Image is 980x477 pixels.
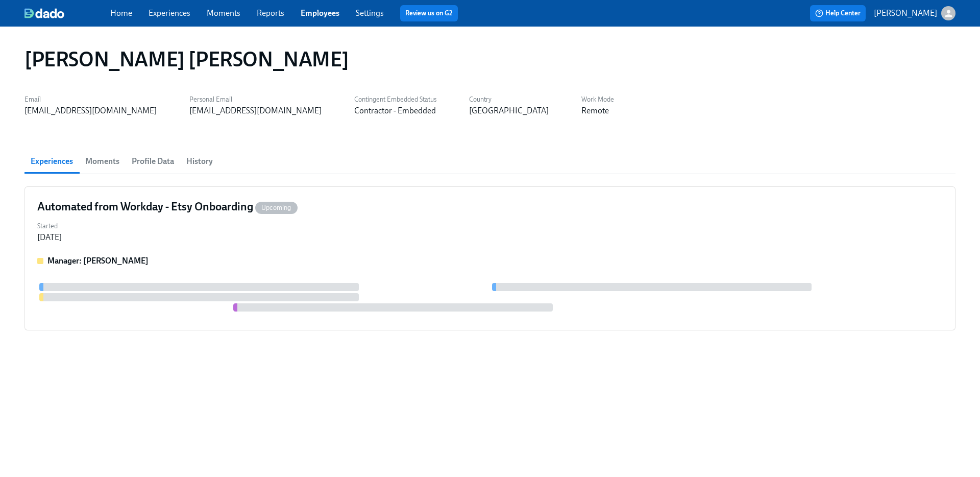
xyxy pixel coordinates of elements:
a: Experiences [149,8,190,18]
button: Help Center [810,5,866,21]
span: Moments [85,154,119,169]
strong: Manager: [PERSON_NAME] [47,256,149,266]
a: dado [24,8,110,18]
label: Contingent Embedded Status [354,94,436,105]
label: Personal Email [189,94,322,105]
a: Settings [356,8,384,18]
a: Moments [207,8,240,18]
div: [EMAIL_ADDRESS][DOMAIN_NAME] [189,105,322,116]
img: dado [24,8,64,18]
span: Profile Data [132,154,174,169]
a: Reports [257,8,284,18]
div: Contractor - Embedded [354,105,436,116]
div: Remote [581,105,609,116]
span: Help Center [815,8,861,18]
span: Experiences [31,154,73,169]
label: Work Mode [581,94,614,105]
span: Upcoming [255,204,298,211]
div: [GEOGRAPHIC_DATA] [469,105,549,116]
span: History [186,154,213,169]
p: [PERSON_NAME] [874,8,937,19]
h1: [PERSON_NAME] [PERSON_NAME] [24,47,349,71]
h4: Automated from Workday - Etsy Onboarding [37,199,298,214]
label: Email [24,94,157,105]
button: Review us on G2 [400,5,458,21]
a: Employees [301,8,339,18]
div: [EMAIL_ADDRESS][DOMAIN_NAME] [24,105,157,116]
a: Review us on G2 [405,8,453,18]
div: [DATE] [37,232,62,243]
a: Home [110,8,132,18]
label: Country [469,94,549,105]
button: [PERSON_NAME] [874,6,955,20]
label: Started [37,221,62,232]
